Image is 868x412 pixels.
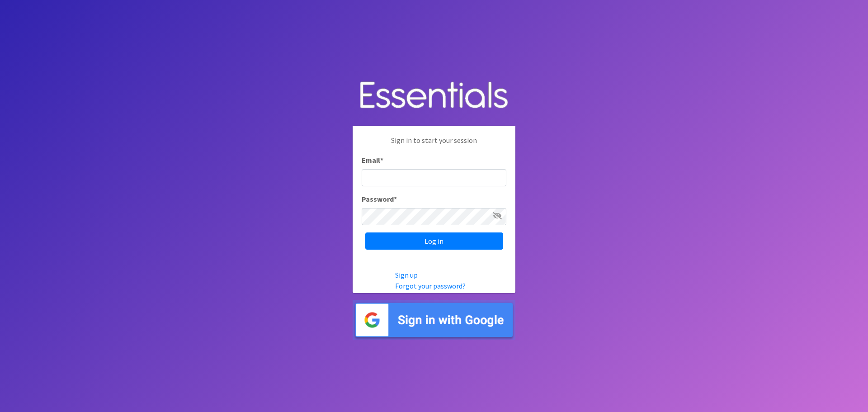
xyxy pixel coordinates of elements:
[353,72,515,119] img: Human Essentials
[362,135,506,155] p: Sign in to start your session
[395,270,418,279] a: Sign up
[394,194,397,204] abbr: required
[365,232,503,250] input: Log in
[362,155,383,166] label: Email
[380,156,383,165] abbr: required
[362,194,397,204] label: Password
[353,300,515,340] img: Sign in with Google
[395,281,466,290] a: Forgot your password?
